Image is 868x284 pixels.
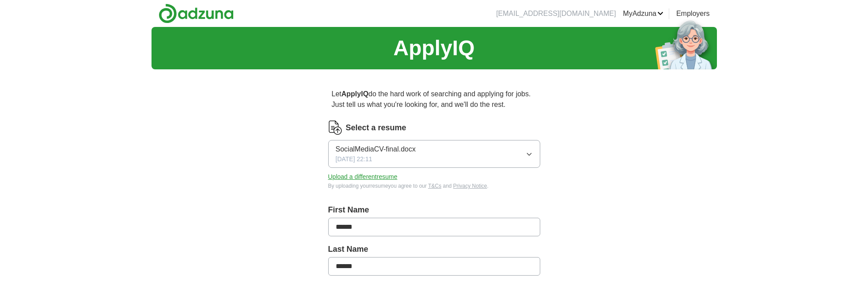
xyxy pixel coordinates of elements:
[328,85,540,114] p: Let do the hard work of searching and applying for jobs. Just tell us what you're looking for, an...
[328,172,398,182] button: Upload a differentresume
[328,243,540,255] label: Last Name
[336,144,416,155] span: SocialMediaCV-final.docx
[328,140,540,168] button: SocialMediaCV-final.docx[DATE] 22:11
[336,155,372,164] span: [DATE] 22:11
[328,121,342,135] img: CV Icon
[496,8,616,19] li: [EMAIL_ADDRESS][DOMAIN_NAME]
[453,183,487,189] a: Privacy Notice
[428,183,441,189] a: T&Cs
[328,182,540,190] div: By uploading your resume you agree to our and .
[341,90,368,98] strong: ApplyIQ
[328,204,540,216] label: First Name
[159,4,234,23] img: Adzuna logo
[346,122,406,134] label: Select a resume
[676,8,710,19] a: Employers
[393,32,474,64] h1: ApplyIQ
[623,8,663,19] a: MyAdzuna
